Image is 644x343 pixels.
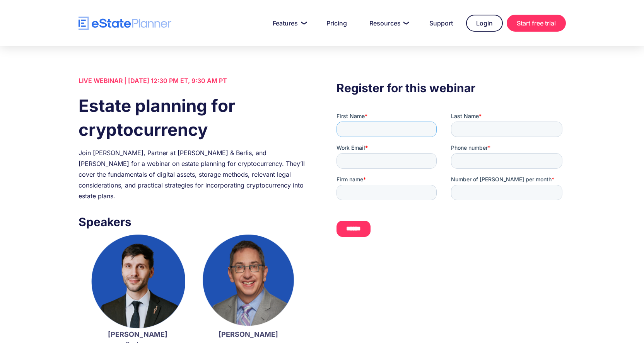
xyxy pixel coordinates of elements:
[420,15,462,31] a: Support
[337,112,565,243] iframe: Form 0
[79,213,307,231] h3: Speakers
[79,94,307,142] h1: Estate planning for cryptocurrency
[263,15,313,31] a: Features
[79,75,307,86] div: LIVE WEBINAR | [DATE] 12:30 PM ET, 9:30 AM PT
[337,79,565,97] h3: Register for this webinar
[360,15,416,31] a: Resources
[108,330,167,338] strong: [PERSON_NAME]
[79,147,307,201] div: Join [PERSON_NAME], Partner at [PERSON_NAME] & Berlis, and [PERSON_NAME] for a webinar on estate ...
[466,15,503,32] a: Login
[79,17,171,30] a: home
[219,330,278,338] strong: [PERSON_NAME]
[507,15,566,32] a: Start free trial
[317,15,356,31] a: Pricing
